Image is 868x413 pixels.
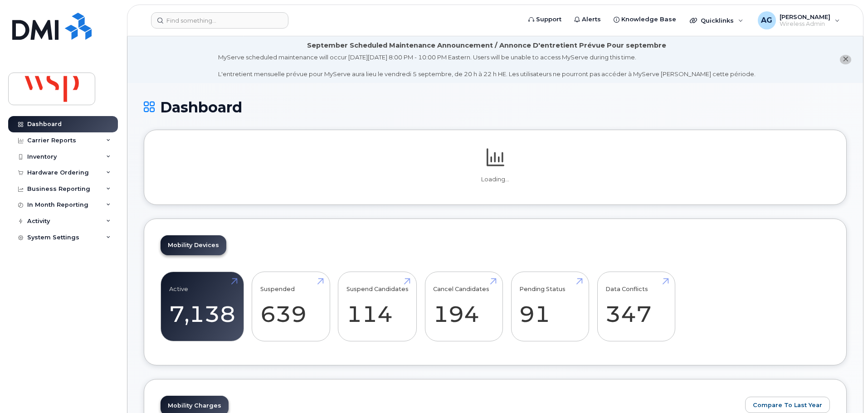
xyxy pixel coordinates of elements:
p: Loading... [161,175,830,184]
a: Cancel Candidates 194 [433,277,494,336]
a: Suspend Candidates 114 [346,277,409,336]
a: Suspended 639 [260,277,322,336]
h1: Dashboard [144,99,847,115]
div: September Scheduled Maintenance Announcement / Annonce D'entretient Prévue Pour septembre [307,41,666,50]
a: Data Conflicts 347 [605,277,667,336]
button: Compare To Last Year [745,397,830,413]
span: Compare To Last Year [753,401,822,409]
a: Active 7,138 [169,277,235,336]
button: close notification [840,55,851,64]
div: MyServe scheduled maintenance will occur [DATE][DATE] 8:00 PM - 10:00 PM Eastern. Users will be u... [218,53,756,78]
a: Mobility Devices [161,235,226,255]
a: Pending Status 91 [519,277,580,336]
